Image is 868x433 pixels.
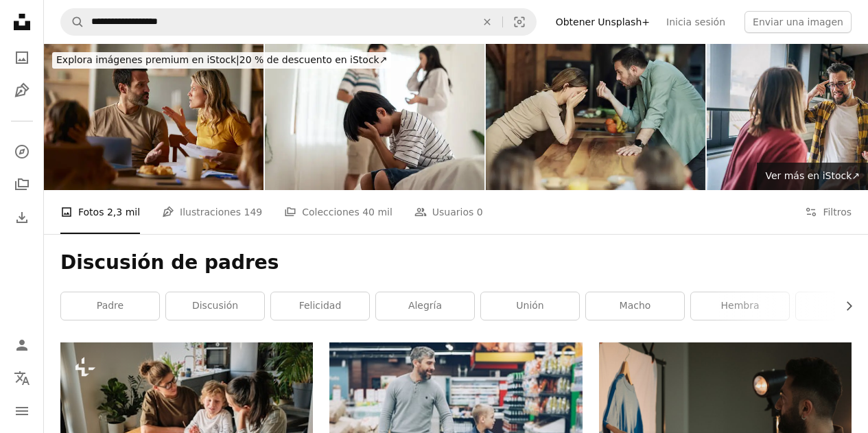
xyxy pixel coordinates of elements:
img: Una pareja joven teniendo una discusión en casa. [486,44,705,190]
a: Un padre y su hijo compran juntos en un supermercado. [329,407,582,419]
button: Buscar en Unsplash [61,9,84,35]
a: Obtener Unsplash+ [548,11,658,33]
button: Menú [8,397,36,425]
button: Búsqueda visual [503,9,536,35]
h1: Discusión de padres [60,250,852,275]
a: Colecciones [8,171,36,198]
a: felicidad [271,292,369,320]
a: Macho [586,292,684,320]
button: Borrar [472,9,502,35]
a: Inicia sesión [658,11,734,33]
a: Dos madres homosexuales ayudan a su hijo con el estudio, se sientan a la mesa con una computadora... [60,421,313,433]
a: unión [481,292,579,320]
button: Enviar una imagen [744,11,852,33]
span: Explora imágenes premium en iStock | [56,54,239,65]
form: Encuentra imágenes en todo el sitio [60,8,537,36]
a: discusión [166,292,264,320]
span: Ver más en iStock ↗ [765,170,860,181]
span: 40 mil [362,204,392,220]
a: Explorar [8,138,36,165]
img: Padres disgustados que discuten mientras pagan sus facturas a través de la computadora portátil e... [44,44,263,190]
a: padre [61,292,159,320]
span: 149 [244,204,262,220]
span: 20 % de descuento en iStock ↗ [56,54,387,65]
span: 0 [477,204,483,220]
a: Fotos [8,44,36,71]
a: Inicio — Unsplash [8,8,36,38]
button: Idioma [8,364,36,392]
button: desplazar lista a la derecha [836,292,852,320]
a: Historial de descargas [8,204,36,231]
a: Ilustraciones 149 [162,190,262,234]
a: alegría [376,292,474,320]
img: Niño asiático sentado y llorando en la cama mientras los padres tienen peleas o conflictos de pel... [265,44,484,190]
a: hembra [691,292,789,320]
a: Ilustraciones [8,77,36,104]
a: Iniciar sesión / Registrarse [8,331,36,359]
a: Usuarios 0 [414,190,483,234]
button: Filtros [805,190,852,234]
a: Ver más en iStock↗ [757,163,868,190]
a: Colecciones 40 mil [284,190,392,234]
a: Explora imágenes premium en iStock|20 % de descuento en iStock↗ [44,44,399,77]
